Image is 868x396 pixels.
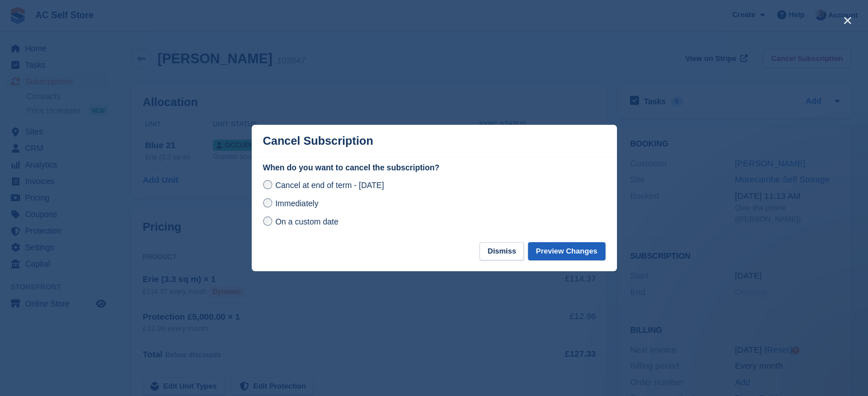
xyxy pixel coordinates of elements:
input: On a custom date [263,217,272,226]
span: Immediately [275,199,318,208]
span: Cancel at end of term - [DATE] [275,181,383,190]
input: Immediately [263,198,272,207]
input: Cancel at end of term - [DATE] [263,180,272,189]
span: On a custom date [275,217,338,226]
label: When do you want to cancel the subscription? [263,162,605,174]
p: Cancel Subscription [263,134,373,148]
button: Preview Changes [528,242,605,261]
button: close [838,11,857,30]
button: Dismiss [479,242,524,261]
